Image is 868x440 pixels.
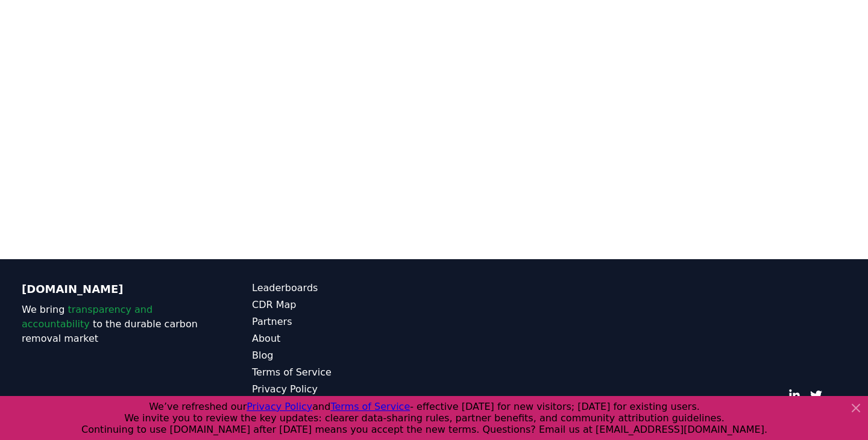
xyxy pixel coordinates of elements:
a: Terms of Service [252,365,434,380]
a: Leaderboards [252,281,434,295]
p: [DOMAIN_NAME] [22,281,204,298]
a: About [252,332,434,346]
a: CDR Map [252,298,434,312]
a: LinkedIn [788,389,800,401]
a: Partners [252,315,434,329]
a: Twitter [810,389,822,401]
p: We bring to the durable carbon removal market [22,303,204,346]
span: transparency and accountability [22,304,153,330]
a: Blog [252,348,434,363]
a: Privacy Policy [252,382,434,397]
